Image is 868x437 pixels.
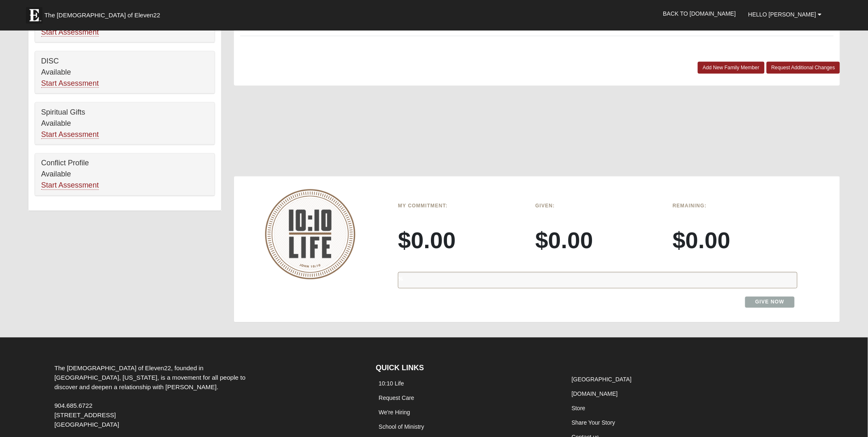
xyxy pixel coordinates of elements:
[54,421,119,428] span: [GEOGRAPHIC_DATA]
[379,395,414,402] a: Request Care
[41,28,99,37] a: Start Assessment
[398,227,523,254] h3: $0.00
[265,189,356,280] img: 10-10-Life-logo-round-no-scripture.png
[41,130,99,139] a: Start Assessment
[767,62,840,74] a: Request Additional Changes
[41,181,99,190] a: Start Assessment
[673,203,798,209] h6: Remaining:
[536,227,660,254] h3: $0.00
[572,376,632,383] a: [GEOGRAPHIC_DATA]
[536,203,660,209] h6: Given:
[673,227,798,254] h3: $0.00
[35,103,215,145] div: Spiritual Gifts Available
[572,391,618,397] a: [DOMAIN_NAME]
[26,7,42,23] img: Eleven22 logo
[379,409,410,416] a: We're Hiring
[48,364,262,430] div: The [DEMOGRAPHIC_DATA] of Eleven22, founded in [GEOGRAPHIC_DATA], [US_STATE], is a movement for a...
[379,381,404,387] a: 10:10 Life
[572,420,615,426] a: Share Your Story
[698,62,765,74] a: Add New Family Member
[742,4,828,25] a: Hello [PERSON_NAME]
[379,424,424,430] a: School of Ministry
[44,11,160,19] span: The [DEMOGRAPHIC_DATA] of Eleven22
[398,203,523,209] h6: My Commitment:
[22,3,187,23] a: The [DEMOGRAPHIC_DATA] of Eleven22
[35,52,215,94] div: DISC Available
[745,297,795,308] a: Give Now
[572,405,585,412] a: Store
[657,3,742,24] a: Back to [DOMAIN_NAME]
[748,11,816,18] span: Hello [PERSON_NAME]
[376,364,556,373] h4: QUICK LINKS
[35,154,215,196] div: Conflict Profile Available
[41,79,99,88] a: Start Assessment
